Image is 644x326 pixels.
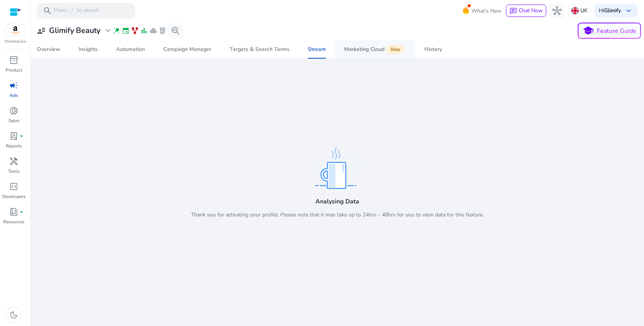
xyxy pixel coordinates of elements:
[604,7,621,14] b: Glimify
[509,7,517,15] span: chat
[79,47,98,52] div: Insights
[54,7,99,15] p: Press to search
[9,106,18,115] span: donut_small
[168,23,183,38] button: search_insights
[309,147,366,189] img: analysing_data.svg
[506,5,546,17] button: chatChat Now
[10,92,18,99] p: Ads
[2,193,26,200] p: Developers
[9,157,18,166] span: handyman
[37,47,60,52] div: Overview
[599,8,621,13] p: Hi
[9,182,18,191] span: code_blocks
[5,24,26,36] img: amazon.svg
[519,7,543,14] span: Chat Now
[131,27,139,34] span: family_history
[37,26,46,35] span: user_attributes
[159,27,166,34] span: lab_profile
[583,25,594,36] span: school
[9,310,18,319] span: dark_mode
[3,218,25,225] p: Resources
[472,4,501,18] span: What's New
[171,26,180,35] span: search_insights
[624,6,633,15] span: keyboard_arrow_down
[49,26,100,35] h3: Glimify Beauty
[571,7,579,15] img: uk.svg
[163,47,211,52] div: Campaign Manager
[9,131,18,141] span: lab_profile
[9,81,18,90] span: campaign
[386,45,404,54] span: Beta
[308,47,326,52] div: Stream
[424,47,442,52] div: History
[116,47,145,52] div: Automation
[113,27,120,34] span: wand_stars
[43,6,52,15] span: search
[140,27,148,34] span: bar_chart
[191,211,484,219] p: Thank you for activating your profile. Please note that it may take up to 24hrs - 48hrs for you t...
[20,134,23,138] span: fiber_manual_record
[149,27,157,34] span: cloud
[597,26,636,36] p: Feature Guide
[8,168,20,175] p: Tools
[230,47,289,52] div: Targets & Search Terms
[578,23,641,39] button: schoolFeature Guide
[69,7,76,15] span: /
[122,27,130,34] span: event
[6,143,22,149] p: Reports
[580,4,588,17] p: UK
[6,67,22,74] p: Product
[9,207,18,216] span: book_4
[5,39,26,44] p: Marketplace
[344,46,406,52] div: Marketing Cloud
[8,117,20,124] p: Sales
[103,26,113,35] span: expand_more
[552,6,562,15] span: hub
[20,210,23,213] span: fiber_manual_record
[549,3,565,18] button: hub
[9,56,18,65] span: inventory_2
[315,198,359,205] h4: Analysing Data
